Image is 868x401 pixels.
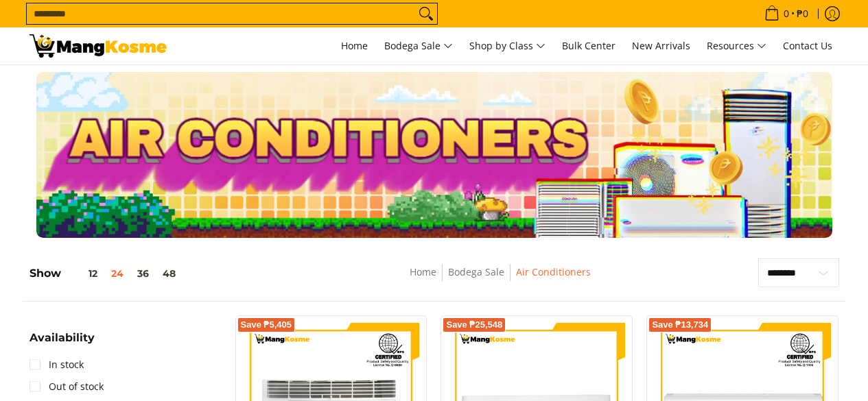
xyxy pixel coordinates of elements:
span: Save ₱5,405 [241,321,292,329]
span: New Arrivals [632,39,690,52]
nav: Main Menu [180,27,839,64]
button: 24 [104,268,130,279]
a: Shop by Class [462,27,552,64]
h5: Show [30,267,183,280]
span: Save ₱25,548 [446,321,502,329]
a: Air Conditioners [516,265,591,278]
span: Availability [30,332,95,343]
button: Search [415,3,437,24]
a: Bodega Sale [448,265,504,278]
span: 0 [782,9,791,19]
button: 48 [156,268,183,279]
span: • [760,6,812,21]
summary: Open [30,332,95,354]
img: Bodega Sale Aircon l Mang Kosme: Home Appliances Warehouse Sale [30,34,167,58]
a: Home [410,265,436,278]
a: Bulk Center [555,27,622,64]
span: Resources [707,38,766,55]
span: Home [341,39,368,52]
nav: Breadcrumbs [309,264,690,295]
a: Bodega Sale [377,27,460,64]
a: Contact Us [776,27,839,64]
a: Home [334,27,375,64]
a: Out of stock [30,376,104,398]
a: New Arrivals [625,27,697,64]
span: Bodega Sale [384,38,453,55]
span: Contact Us [783,39,832,52]
button: 12 [61,268,104,279]
a: Resources [700,27,773,64]
span: Bulk Center [562,39,615,52]
a: In stock [30,354,84,376]
span: ₱0 [795,9,810,19]
span: Shop by Class [469,38,546,55]
button: 36 [130,268,156,279]
span: Save ₱13,734 [652,321,708,329]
